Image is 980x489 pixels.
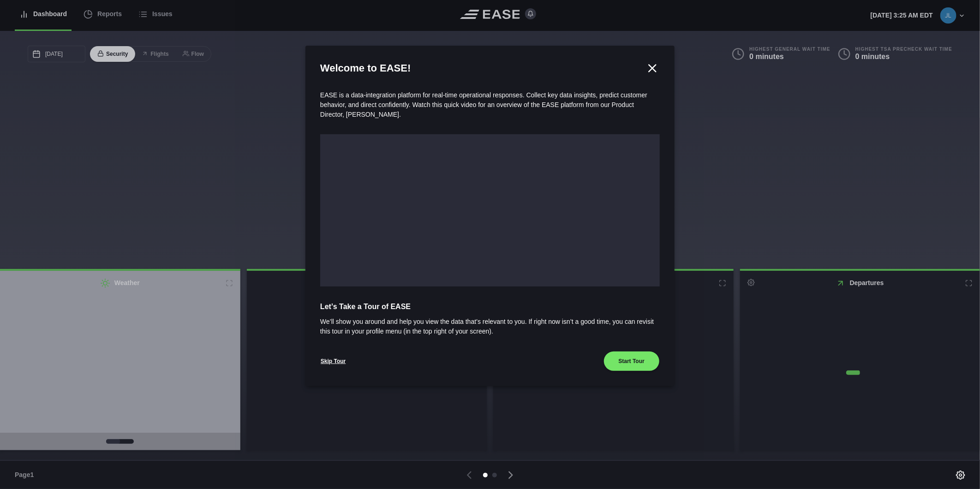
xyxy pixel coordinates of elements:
button: Skip Tour [320,351,346,371]
span: Let’s Take a Tour of EASE [320,301,660,312]
button: Start Tour [604,351,660,371]
span: EASE is a data-integration platform for real-time operational responses. Collect key data insight... [320,91,647,118]
span: Page 1 [15,470,38,480]
h2: Welcome to EASE! [320,60,645,76]
iframe: onboarding [320,134,660,286]
span: We’ll show you around and help you view the data that’s relevant to you. If right now isn’t a goo... [320,317,660,336]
